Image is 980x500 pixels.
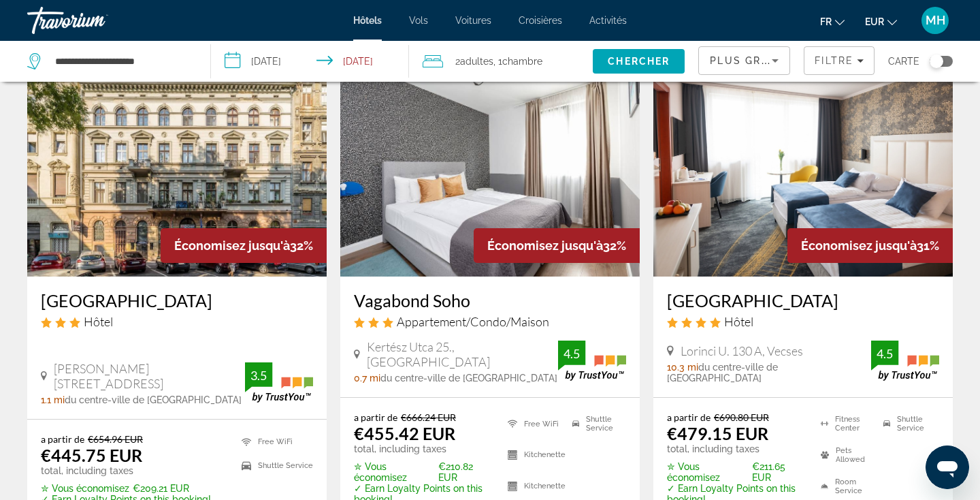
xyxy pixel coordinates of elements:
button: Filters [804,46,875,75]
span: Économisez jusqu'à [174,238,290,253]
span: Économisez jusqu'à [487,238,603,253]
span: ✮ Vous économisez [41,483,129,494]
img: Airport Hotel Budapest [653,59,953,277]
img: TrustYou guest rating badge [558,341,626,381]
span: Lorinci U. 130 A, Vecses [681,343,803,358]
span: fr [820,16,832,27]
span: a partir de [667,411,710,423]
input: Search hotel destination [54,51,190,72]
a: Activités [589,15,627,26]
del: €654.96 EUR [88,433,143,445]
span: ✮ Vous économisez [354,461,435,483]
div: 32% [161,228,327,263]
span: Hôtel [84,314,113,329]
button: Travelers: 2 adults, 0 children [409,41,593,82]
p: €209.21 EUR [41,483,211,494]
ins: €445.75 EUR [41,445,142,465]
span: ✮ Vous économisez [667,461,749,483]
button: Change currency [865,12,897,31]
div: 4.5 [558,345,585,362]
div: 3.5 [245,367,272,384]
span: Hôtel [724,314,753,329]
a: [GEOGRAPHIC_DATA] [667,290,939,311]
button: User Menu [917,6,953,35]
li: Pets Allowed [814,443,877,467]
span: Chambre [502,56,542,67]
img: Silver Hotel Budapest City Center [27,59,327,277]
div: 31% [787,228,953,263]
span: a partir de [354,411,397,423]
span: 10.3 mi [667,362,698,373]
a: Voitures [455,15,491,26]
span: Chercher [608,56,670,67]
span: Adultes [460,56,493,67]
button: Change language [820,12,845,31]
span: Appartement/Condo/Maison [397,314,549,329]
div: 3 star Apartment [354,314,626,329]
li: Shuttle Service [235,457,313,474]
button: Toggle map [919,55,953,67]
li: Kitchenette [501,474,566,499]
img: Vagabond Soho [340,59,640,277]
img: TrustYou guest rating badge [871,341,939,381]
span: 0.7 mi [354,373,380,384]
span: EUR [865,16,884,27]
a: Vols [409,15,428,26]
span: Carte [888,52,919,71]
li: Shuttle Service [877,411,939,436]
p: total, including taxes [354,443,491,454]
li: Shuttle Service [566,411,626,436]
a: Hôtels [353,15,382,26]
span: du centre-ville de [GEOGRAPHIC_DATA] [65,394,242,405]
p: €211.65 EUR [667,461,804,483]
span: a partir de [41,433,84,445]
p: total, including taxes [667,443,804,454]
del: €690.80 EUR [714,411,769,423]
a: Croisières [519,15,562,26]
p: total, including taxes [41,465,211,476]
iframe: Bouton de lancement de la fenêtre de messagerie [926,446,969,489]
div: 32% [474,228,640,263]
ins: €479.15 EUR [667,423,768,443]
li: Kitchenette [501,443,566,467]
button: Select check in and out date [211,41,408,82]
li: Free WiFi [235,433,313,450]
div: 4 star Hotel [667,314,939,329]
a: [GEOGRAPHIC_DATA] [41,290,313,311]
li: Room Service [814,474,877,499]
span: du centre-ville de [GEOGRAPHIC_DATA] [380,373,557,384]
li: Fitness Center [814,411,877,436]
span: MH [926,14,945,27]
span: Kertész Utca 25., [GEOGRAPHIC_DATA] [367,339,558,369]
mat-select: Sort by [710,52,779,69]
p: €210.82 EUR [354,461,491,483]
del: €666.24 EUR [401,411,456,423]
img: TrustYou guest rating badge [245,362,313,403]
span: [PERSON_NAME][STREET_ADDRESS] [54,361,245,391]
span: du centre-ville de [GEOGRAPHIC_DATA] [667,362,778,384]
span: Économisez jusqu'à [801,238,917,253]
ins: €455.42 EUR [354,423,455,443]
button: Search [593,49,685,74]
span: Filtre [815,55,853,66]
span: 1.1 mi [41,394,65,405]
a: Travorium [27,3,163,38]
div: 3 star Hotel [41,314,313,329]
span: , 1 [493,52,542,71]
span: 2 [455,52,493,71]
div: 4.5 [871,345,898,362]
a: Vagabond Soho [354,290,626,311]
span: Plus grandes économies [710,55,872,66]
li: Free WiFi [501,411,566,436]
